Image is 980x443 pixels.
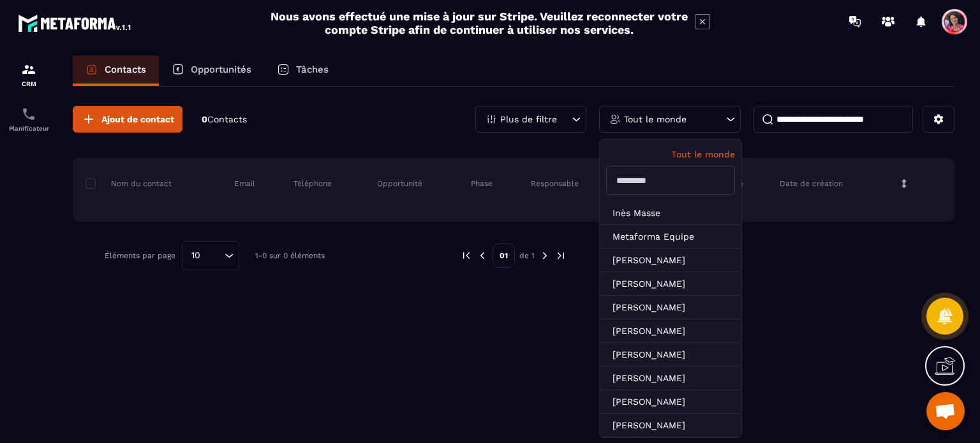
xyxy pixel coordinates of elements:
span: Contacts [207,114,247,124]
a: Ouvrir le chat [926,392,965,430]
img: prev [461,250,472,261]
p: Tout le monde [606,149,735,159]
li: [PERSON_NAME] [600,367,741,390]
p: Date de création [780,178,843,189]
p: 0 [202,113,247,126]
img: prev [477,250,488,261]
li: [PERSON_NAME] [600,319,741,343]
p: Opportunité [377,178,422,189]
li: Metaforma Equipe [600,225,741,249]
li: [PERSON_NAME] [600,414,741,437]
p: CRM [3,80,54,87]
p: Plus de filtre [500,115,557,124]
p: de 1 [519,251,535,261]
li: Inès Masse [600,201,741,225]
a: Contacts [73,55,159,86]
li: [PERSON_NAME] [600,272,741,296]
a: Opportunités [159,55,264,86]
p: Phase [471,178,493,189]
p: 1-0 sur 0 éléments [255,251,325,260]
h2: Nous avons effectué une mise à jour sur Stripe. Veuillez reconnecter votre compte Stripe afin de ... [270,10,688,36]
p: 01 [493,243,515,268]
p: Planificateur [3,125,54,132]
input: Search for option [205,249,221,263]
p: Nom du contact [85,178,172,189]
img: next [555,250,567,261]
li: [PERSON_NAME] [600,390,741,414]
p: Éléments par page [105,251,175,260]
span: 10 [187,249,205,263]
img: scheduler [21,106,36,122]
p: Tâches [296,64,329,75]
li: [PERSON_NAME] [600,296,741,319]
a: Tâches [264,55,341,86]
button: Ajout de contact [73,106,182,133]
li: [PERSON_NAME] [600,343,741,367]
img: logo [18,11,133,34]
li: [PERSON_NAME] [600,249,741,272]
p: Contacts [105,64,146,75]
img: formation [21,62,36,77]
div: Search for option [182,241,239,270]
a: schedulerschedulerPlanificateur [3,97,54,142]
a: formationformationCRM [3,52,54,97]
p: Téléphone [293,178,332,189]
p: Tout le monde [624,115,687,124]
p: Responsable [531,178,579,189]
p: Opportunités [191,64,251,75]
p: Email [234,178,255,189]
img: next [539,250,551,261]
span: Ajout de contact [101,113,174,126]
